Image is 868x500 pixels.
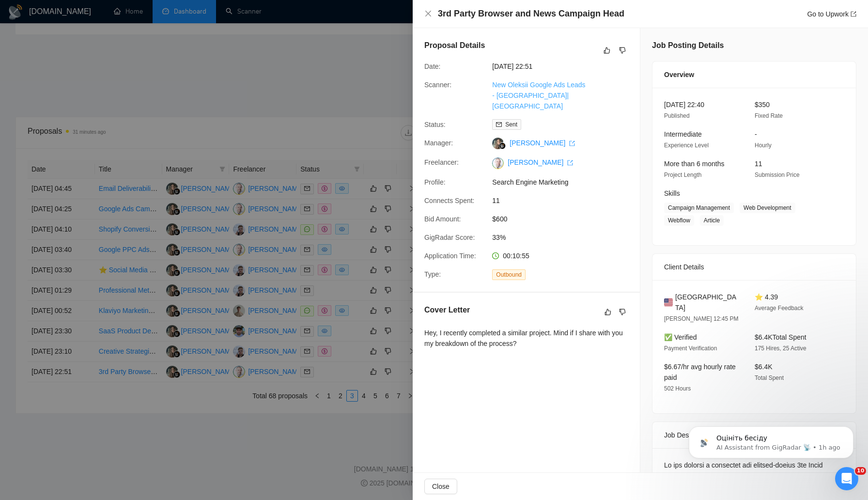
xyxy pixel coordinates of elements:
[492,195,637,206] span: 11
[424,304,470,316] h5: Cover Letter
[755,172,800,178] span: Submission Price
[740,203,795,213] span: Web Development
[619,308,626,316] span: dislike
[492,61,637,72] span: [DATE] 22:51
[755,130,757,138] span: -
[664,363,736,381] span: $6.67/hr avg hourly rate paid
[664,315,738,322] span: [PERSON_NAME] 12:45 PM
[617,306,628,318] button: dislike
[432,481,449,492] span: Close
[424,270,441,278] span: Type:
[496,122,502,127] span: mail
[755,305,804,312] span: Average Feedback
[664,160,725,168] span: More than 6 months
[424,178,446,186] span: Profile:
[499,142,506,149] img: gigradar-bm.png
[492,232,637,243] span: 33%
[619,47,626,54] span: dislike
[664,385,691,392] span: 502 Hours
[664,112,690,119] span: Published
[835,467,858,490] iframe: Intercom live chat
[424,62,440,70] span: Date:
[674,406,868,474] iframe: Intercom notifications message
[424,328,628,349] div: Hey, I recently completed a similar project. Mind if I share with you my breakdown of the process...
[492,214,637,224] span: $600
[492,157,504,169] img: c1-Ow9aLcblqxt-YoFKzxHgGnqRasFAsWW5KzfFKq3aDEBdJ9EVDXstja2V5Hd90t7
[567,160,573,166] span: export
[652,40,724,51] h5: Job Posting Details
[664,142,709,149] span: Experience Level
[492,177,637,187] span: Search Engine Marketing
[664,215,694,226] span: Webflow
[424,40,485,51] h5: Proposal Details
[424,479,457,494] button: Close
[755,160,762,168] span: 11
[424,252,476,260] span: Application Time:
[851,11,856,17] span: export
[424,197,475,204] span: Connects Spent:
[664,297,673,308] img: 🇺🇸
[604,47,610,54] span: like
[664,333,697,341] span: ✅ Verified
[424,215,461,223] span: Bid Amount:
[505,121,517,128] span: Sent
[664,422,844,448] div: Job Description
[664,189,680,197] span: Skills
[755,101,770,109] span: $350
[755,333,806,341] span: $6.4K Total Spent
[664,101,704,109] span: [DATE] 22:40
[602,306,614,318] button: like
[664,345,717,352] span: Payment Verification
[755,363,773,371] span: $6.4K
[424,139,453,147] span: Manager:
[755,375,784,381] span: Total Spent
[510,139,575,147] a: [PERSON_NAME] export
[492,252,499,259] span: clock-circle
[601,45,613,56] button: like
[664,254,844,280] div: Client Details
[807,10,856,18] a: Go to Upworkexport
[424,234,475,241] span: GigRadar Score:
[855,467,866,475] span: 10
[424,158,459,166] span: Freelancer:
[755,142,772,149] span: Hourly
[424,10,432,17] span: close
[438,8,624,20] h4: 3rd Party Browser and News Campaign Head
[700,215,724,226] span: Article
[508,158,573,166] a: [PERSON_NAME] export
[664,203,734,213] span: Campaign Management
[424,121,446,128] span: Status:
[675,292,739,313] span: [GEOGRAPHIC_DATA]
[755,293,778,301] span: ⭐ 4.39
[503,252,529,260] span: 00:10:55
[664,172,701,178] span: Project Length
[755,345,806,352] span: 175 Hires, 25 Active
[617,45,628,56] button: dislike
[664,130,702,138] span: Intermediate
[424,10,432,18] button: Close
[755,112,783,119] span: Fixed Rate
[492,269,526,280] span: Outbound
[664,69,694,80] span: Overview
[492,81,585,110] a: New Oleksii Google Ads Leads - [GEOGRAPHIC_DATA]|[GEOGRAPHIC_DATA]
[604,308,611,316] span: like
[424,81,451,89] span: Scanner:
[569,141,575,146] span: export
